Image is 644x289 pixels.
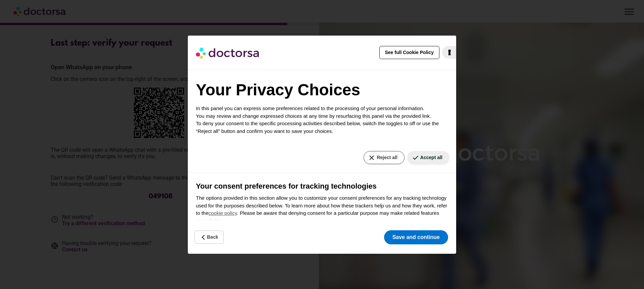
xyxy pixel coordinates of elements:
button: Reject all [364,151,404,164]
a: cookie policy [209,210,237,216]
a: iubenda - Cookie Policy and Cookie Compliance Management [442,46,456,59]
p: In this panel you can express some preferences related to the processing of your personal informa... [196,105,448,135]
button: Accept all [407,151,449,164]
button: Back [195,231,224,244]
img: logo [196,44,260,62]
button: Save and continue [384,230,448,244]
h2: Your Privacy Choices [196,78,448,102]
h3: Your consent preferences for tracking technologies [196,181,448,192]
span: See full Cookie Policy [385,49,434,56]
p: The options provided in this section allow you to customize your consent preferences for any trac... [196,194,448,225]
button: See full Cookie Policy [379,46,440,59]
